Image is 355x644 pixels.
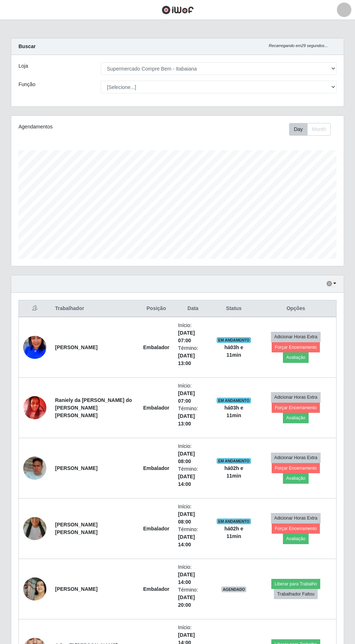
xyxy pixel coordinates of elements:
button: Forçar Encerramento [272,463,320,473]
strong: Embalador [143,344,169,350]
li: Término: [178,405,208,428]
time: [DATE] 07:00 [178,330,195,343]
li: Término: [178,586,208,609]
th: Opções [255,300,336,317]
img: 1709678182246.jpeg [23,448,46,489]
button: Avaliação [283,473,309,483]
span: EM ANDAMENTO [217,518,251,524]
button: Forçar Encerramento [272,403,320,413]
strong: Embalador [143,405,169,411]
label: Função [18,81,35,88]
strong: [PERSON_NAME] [55,586,97,592]
button: Forçar Encerramento [272,524,320,534]
strong: [PERSON_NAME] [55,465,97,471]
img: 1744320952453.jpeg [23,508,46,549]
label: Loja [18,62,28,70]
th: Status [212,300,255,317]
span: AGENDADO [221,586,247,592]
div: Agendamentos [18,123,145,131]
time: [DATE] 14:00 [178,474,195,487]
time: [DATE] 14:00 [178,572,195,585]
li: Início: [178,382,208,405]
button: Month [307,123,331,136]
button: Avaliação [283,352,309,363]
time: [DATE] 08:00 [178,511,195,525]
time: [DATE] 14:00 [178,534,195,547]
span: EM ANDAMENTO [217,337,251,343]
button: Liberar para Trabalho [271,579,320,589]
li: Início: [178,563,208,586]
strong: há 03 h e 11 min [224,405,243,418]
li: Início: [178,503,208,526]
strong: há 03 h e 11 min [224,344,243,358]
i: Recarregando em 29 segundos... [269,43,328,48]
img: 1747400784122.jpeg [23,392,46,423]
time: [DATE] 20:00 [178,594,195,608]
li: Término: [178,465,208,488]
li: Início: [178,442,208,465]
div: First group [289,123,331,136]
th: Data [174,300,212,317]
strong: Raniely da [PERSON_NAME] do [PERSON_NAME] [PERSON_NAME] [55,397,132,418]
strong: Embalador [143,586,169,592]
span: EM ANDAMENTO [217,398,251,403]
button: Day [289,123,308,136]
th: Trabalhador [51,300,139,317]
img: 1707916036047.jpeg [23,573,46,604]
strong: Embalador [143,526,169,531]
strong: [PERSON_NAME] [PERSON_NAME] [55,522,97,535]
li: Término: [178,344,208,367]
time: [DATE] 13:00 [178,413,195,427]
button: Avaliação [283,413,309,423]
img: CoreUI Logo [162,5,194,14]
button: Forçar Encerramento [272,342,320,352]
time: [DATE] 08:00 [178,451,195,464]
img: 1736158930599.jpeg [23,322,46,373]
button: Adicionar Horas Extra [271,453,321,463]
li: Início: [178,322,208,344]
button: Avaliação [283,534,309,544]
strong: Buscar [18,43,35,49]
time: [DATE] 13:00 [178,353,195,366]
button: Adicionar Horas Extra [271,513,321,523]
div: Toolbar with button groups [289,123,337,136]
button: Adicionar Horas Extra [271,332,321,342]
span: EM ANDAMENTO [217,458,251,464]
strong: há 02 h e 11 min [224,526,243,539]
strong: Embalador [143,465,169,471]
button: Trabalhador Faltou [274,589,318,599]
th: Posição [139,300,174,317]
button: Adicionar Horas Extra [271,392,321,402]
strong: há 02 h e 11 min [224,465,243,479]
time: [DATE] 07:00 [178,390,195,404]
li: Término: [178,526,208,548]
strong: [PERSON_NAME] [55,344,97,350]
